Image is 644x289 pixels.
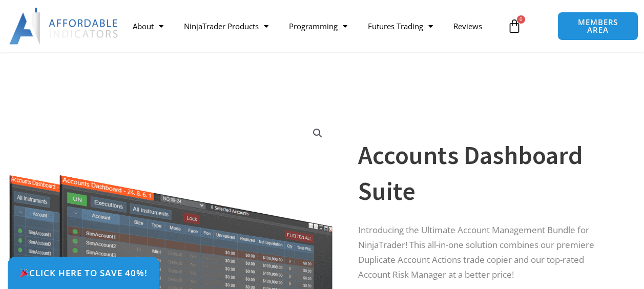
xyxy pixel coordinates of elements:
p: Introducing the Ultimate Account Management Bundle for NinjaTrader! This all-in-one solution comb... [358,223,618,282]
a: 0 [492,11,537,41]
a: NinjaTrader Products [174,14,279,38]
h1: Accounts Dashboard Suite [358,137,618,209]
img: LogoAI | Affordable Indicators – NinjaTrader [9,8,119,45]
nav: Menu [122,14,503,38]
a: About [122,14,174,38]
a: Programming [279,14,358,38]
span: Click Here to save 40%! [19,269,148,277]
span: MEMBERS AREA [568,18,628,34]
a: Reviews [443,14,492,38]
span: 0 [517,15,525,24]
a: MEMBERS AREA [557,12,638,40]
a: View full-screen image gallery [308,124,327,142]
img: 🎉 [20,269,29,277]
a: 🎉Click Here to save 40%! [8,257,159,289]
a: Futures Trading [358,14,443,38]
